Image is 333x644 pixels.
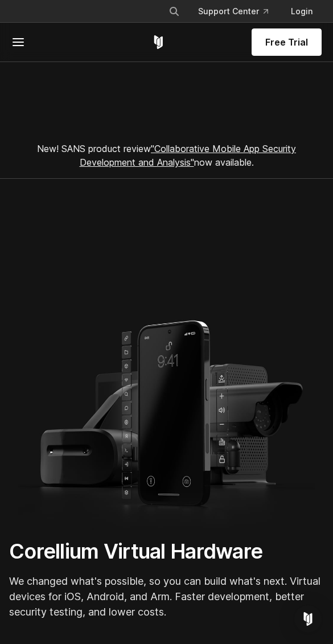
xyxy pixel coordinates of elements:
h1: Corellium Virtual Hardware [9,539,324,564]
a: "Collaborative Mobile App Security Development and Analysis" [80,143,297,168]
button: Search [164,1,184,22]
p: We changed what's possible, so you can build what's next. Virtual devices for iOS, Android, and A... [9,573,324,620]
img: Corellium_HomepageBanner_Mobile-Inline [18,307,315,529]
span: Free Trial [265,35,308,49]
span: New! SANS product review now available. [37,143,296,168]
div: Navigation Menu [159,1,322,22]
a: Support Center [189,1,277,22]
div: Open Intercom Messenger [294,605,322,633]
a: Login [282,1,322,22]
a: Free Trial [252,28,322,56]
a: Corellium Home [151,35,166,49]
